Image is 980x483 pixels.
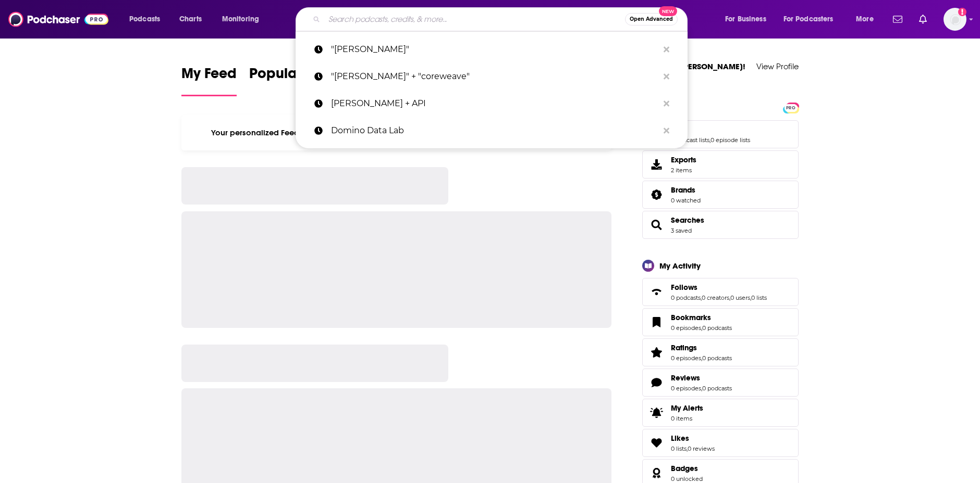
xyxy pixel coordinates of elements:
svg: Add a profile image [958,8,966,16]
a: Brands [671,185,701,195]
a: 0 reviews [688,445,715,452]
button: Open AdvancedNew [625,13,678,26]
span: Follows [642,278,799,306]
a: My Feed [181,65,237,96]
a: [PERSON_NAME] + API [296,90,688,117]
a: Badges [646,466,667,480]
span: Brands [671,185,695,195]
span: For Podcasters [783,12,834,27]
a: Exports [642,150,799,179]
span: For Business [725,12,766,27]
p: "sam altman" [331,36,658,63]
a: 0 podcasts [702,324,732,332]
span: Likes [671,434,689,443]
span: More [856,12,874,27]
a: PRO [785,103,797,111]
a: Popular Feed [249,65,338,96]
span: , [687,445,688,452]
span: Open Advanced [630,17,673,22]
div: Your personalized Feed is curated based on the Podcasts, Creators, Users, and Lists that you Follow. [181,115,611,150]
span: Brands [642,181,799,209]
p: "Michael Intrator" + "coreweave" [331,63,658,90]
span: My Feed [181,65,237,88]
a: 0 lists [671,445,687,452]
p: Bruno + API [331,90,658,117]
button: open menu [777,11,849,28]
span: Bookmarks [642,308,799,336]
a: Ratings [671,343,732,352]
a: 0 users [730,294,750,301]
a: Lists [671,125,750,134]
img: Podchaser - Follow, Share and Rate Podcasts [8,9,108,29]
span: My Alerts [671,403,703,413]
a: 0 podcasts [671,294,701,301]
span: , [750,294,751,301]
a: Show notifications dropdown [889,10,906,28]
button: open menu [215,11,273,28]
a: 0 creators [702,294,729,301]
p: Domino Data Lab [331,117,658,144]
span: Follows [671,283,697,292]
div: Search podcasts, credits, & more... [305,7,697,31]
a: 0 lists [751,294,767,301]
div: My Activity [659,261,701,271]
a: 0 podcasts [702,385,732,392]
a: Likes [671,434,715,443]
a: 0 episodes [671,324,701,332]
a: Searches [671,215,704,225]
span: Charts [179,12,202,27]
span: Searches [642,211,799,239]
a: View Profile [756,61,799,71]
a: 0 episodes [671,354,701,362]
a: Reviews [646,375,667,390]
a: Likes [646,436,667,450]
a: Follows [646,285,667,299]
a: 0 watched [671,197,701,204]
span: 0 items [671,415,703,422]
span: , [701,354,702,362]
span: Reviews [671,373,700,383]
span: 2 items [671,167,696,174]
a: Reviews [671,373,732,383]
a: 0 podcasts [702,354,732,362]
span: Exports [671,155,696,164]
a: Bookmarks [646,315,667,329]
button: open menu [718,11,779,28]
a: Badges [671,464,703,473]
span: My Alerts [646,405,667,420]
a: Searches [646,218,667,232]
a: Follows [671,283,767,292]
span: Popular Feed [249,65,338,88]
span: , [701,324,702,332]
span: Ratings [642,338,799,366]
button: Show profile menu [944,8,966,31]
a: 2 podcast lists [671,136,709,144]
a: 0 episodes [671,385,701,392]
span: Exports [646,157,667,172]
img: User Profile [944,8,966,31]
span: Reviews [642,368,799,397]
span: PRO [785,104,797,112]
span: Lists [642,120,799,148]
a: Show notifications dropdown [915,10,931,28]
span: Badges [671,464,698,473]
span: Podcasts [129,12,160,27]
a: 3 saved [671,227,692,234]
a: Welcome [PERSON_NAME]! [642,61,745,71]
button: open menu [122,11,174,28]
span: New [659,6,678,16]
span: , [701,294,702,301]
span: Ratings [671,343,697,352]
a: 0 unlocked [671,475,703,482]
span: Logged in as kindrieri [944,8,966,31]
span: , [709,136,710,144]
span: Bookmarks [671,313,711,322]
a: Bookmarks [671,313,732,322]
a: My Alerts [642,399,799,427]
span: , [729,294,730,301]
a: 0 episode lists [710,136,750,144]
